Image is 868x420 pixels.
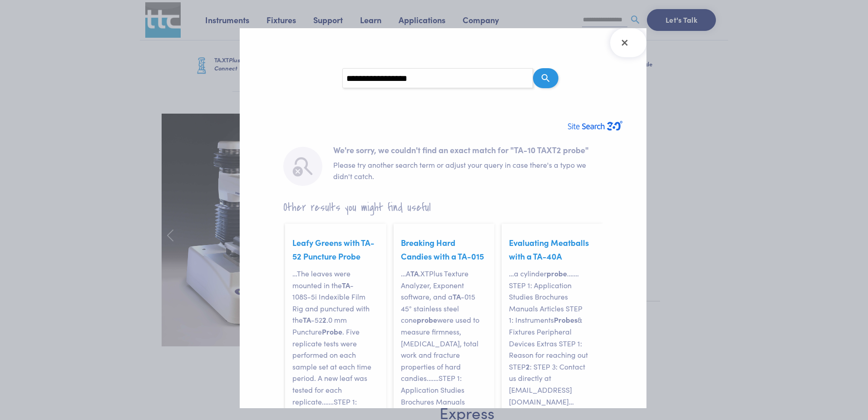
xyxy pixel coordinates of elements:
span: Evaluating Meatballs with a TA-40A Cylinder Probe [509,238,589,275]
a: Evaluating Meatballs with a TA-40A Cylinder Probe [509,237,589,275]
span: … [569,396,574,406]
span: Probe [322,326,342,336]
span: … [324,396,329,406]
span: … [329,396,334,406]
button: Close Search Results [610,28,646,57]
span: Leafy Greens with TA-52 Puncture Probe [292,238,375,261]
span: TA [453,291,461,301]
span: Probes [554,315,577,325]
span: … [574,268,579,278]
span: … [401,268,406,278]
span: probe [417,315,437,325]
a: Breaking Hard Candies with a TA-015 45° Cone Probe [401,237,484,275]
section: Search Results [240,28,646,408]
p: Please try another search term or adjust your query in case there's a typo we didn't catch. [333,159,603,182]
a: Leafy Greens with TA-52 Puncture Probe [292,237,375,262]
span: … [509,268,514,278]
span: 2 [322,315,326,325]
span: TA [303,315,311,325]
span: … [569,268,574,278]
span: … [429,373,434,383]
span: Breaking Hard Candies with a TA-015 45° Cone Probe [401,238,484,275]
span: 2 [526,361,530,371]
span: TA [342,280,350,290]
span: TA [410,268,419,278]
button: Search [533,68,558,88]
span: … [434,373,439,383]
span: probe [547,268,567,278]
span: … [292,268,297,278]
h2: Other results you might find useful [283,200,603,215]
